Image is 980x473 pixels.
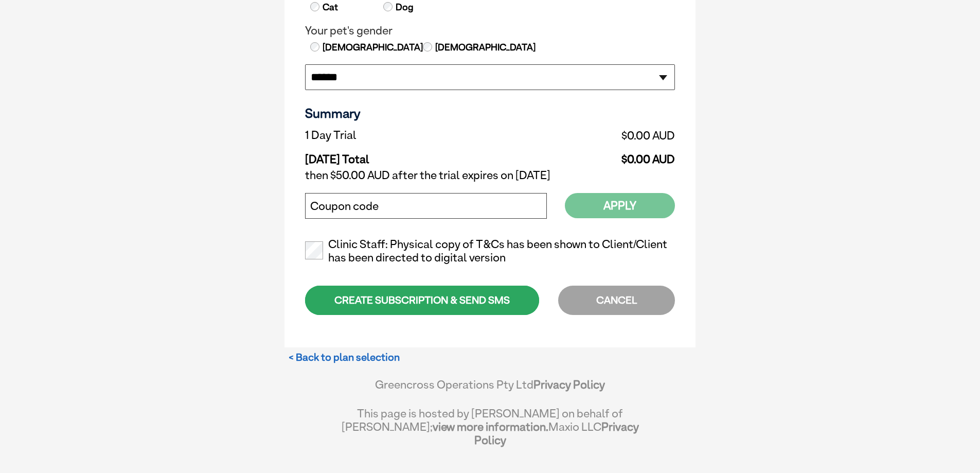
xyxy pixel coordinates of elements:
[341,378,639,401] div: Greencross Operations Pty Ltd
[310,200,379,213] label: Coupon code
[565,193,675,218] button: Apply
[305,24,675,38] legend: Your pet's gender
[305,166,675,185] td: then $50.00 AUD after the trial expires on [DATE]
[558,286,675,315] div: CANCEL
[305,106,675,121] h3: Summary
[533,378,605,391] a: Privacy Policy
[289,351,400,364] a: < Back to plan selection
[305,238,675,265] label: Clinic Staff: Physical copy of T&Cs has been shown to Client/Client has been directed to digital ...
[341,401,639,447] div: This page is hosted by [PERSON_NAME] on behalf of [PERSON_NAME]; Maxio LLC
[506,145,675,166] td: $0.00 AUD
[305,241,323,259] input: Clinic Staff: Physical copy of T&Cs has been shown to Client/Client has been directed to digital ...
[433,420,548,433] a: view more information.
[305,286,539,315] div: CREATE SUBSCRIPTION & SEND SMS
[305,145,506,166] td: [DATE] Total
[506,126,675,145] td: $0.00 AUD
[305,126,506,145] td: 1 Day Trial
[474,420,639,447] a: Privacy Policy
